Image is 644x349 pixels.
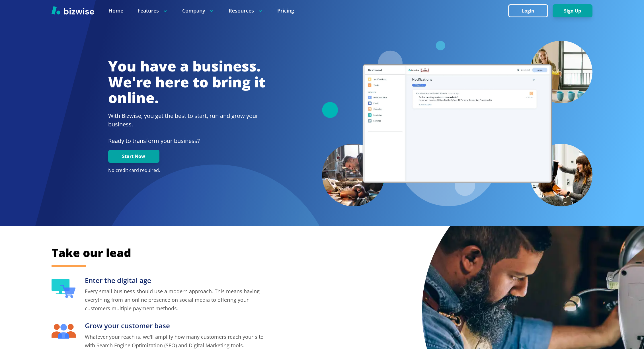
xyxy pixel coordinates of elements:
[108,150,159,163] button: Start Now
[553,4,592,17] button: Sign Up
[108,167,265,174] p: No credit card required.
[52,6,94,15] img: Bizwise Logo
[182,7,214,14] p: Company
[138,7,168,14] p: Features
[108,137,265,145] p: Ready to transform your business?
[52,279,76,298] img: Enter the digital age Icon
[229,7,263,14] p: Resources
[108,58,265,106] h1: You have a business. We're here to bring it online.
[277,7,294,14] a: Pricing
[508,8,553,14] a: Login
[85,276,265,285] h3: Enter the digital age
[108,7,123,14] a: Home
[85,321,265,330] h3: Grow your customer base
[85,287,265,313] p: Every small business should use a modern approach. This means having everything from an online pr...
[52,245,479,260] h2: Take our lead
[52,324,76,339] img: Grow your customer base Icon
[108,112,265,129] h2: With Bizwise, you get the best to start, run and grow your business.
[108,154,159,159] a: Start Now
[508,4,548,17] button: Login
[553,8,592,14] a: Sign Up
